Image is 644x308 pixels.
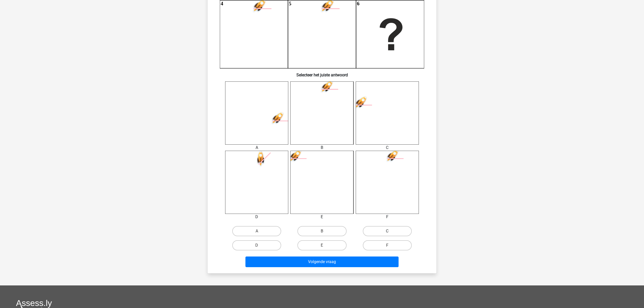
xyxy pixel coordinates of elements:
div: F [352,214,423,220]
h6: Selecteer het juiste antwoord [216,69,428,77]
label: E [297,240,346,250]
label: D [232,240,281,250]
div: E [287,214,357,220]
button: Volgende vraag [245,256,399,267]
div: D [221,214,292,220]
div: A [221,145,292,151]
label: A [232,226,281,236]
text: 5 [289,1,291,6]
div: C [352,145,423,151]
label: C [363,226,412,236]
label: F [363,240,412,250]
text: 4 [221,1,223,6]
text: 6 [357,1,360,6]
div: B [287,145,357,151]
label: B [297,226,346,236]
